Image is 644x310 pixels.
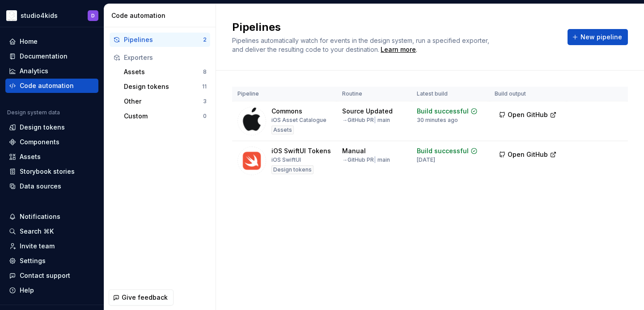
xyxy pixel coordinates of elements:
[203,36,207,43] div: 2
[5,209,98,224] button: Notifications
[120,94,210,109] button: Other3
[21,11,58,20] div: studio4kids
[5,64,98,78] a: Analytics
[20,256,46,265] div: Settings
[5,164,98,179] a: Storybook stories
[111,11,212,20] div: Code automation
[337,87,411,101] th: Routine
[381,45,416,54] a: Learn more
[120,65,210,79] button: Assets8
[124,112,203,121] div: Custom
[342,156,390,163] div: → GitHub PR main
[568,29,628,45] button: New pipeline
[580,33,622,42] span: New pipeline
[489,87,567,101] th: Build output
[20,242,55,251] div: Invite team
[124,97,203,106] div: Other
[202,83,207,90] div: 11
[342,107,393,116] div: Source Updated
[342,117,390,124] div: → GitHub PR main
[5,224,98,239] button: Search ⌘K
[5,34,98,49] a: Home
[5,239,98,253] a: Invite team
[203,98,207,105] div: 3
[5,120,98,134] a: Design tokens
[271,147,331,155] div: iOS SwiftUI Tokens
[5,135,98,149] a: Components
[122,293,168,302] span: Give feedback
[20,286,34,295] div: Help
[20,182,61,191] div: Data sources
[379,46,417,53] span: .
[203,68,207,75] div: 8
[508,150,548,159] span: Open GitHub
[5,254,98,268] a: Settings
[374,117,376,123] span: |
[342,147,366,155] div: Manual
[20,52,68,61] div: Documentation
[417,156,435,163] div: [DATE]
[495,112,561,120] a: Open GitHub
[232,87,337,101] th: Pipeline
[5,268,98,283] button: Contact support
[271,126,294,134] div: Assets
[20,67,48,75] div: Analytics
[20,212,60,221] div: Notifications
[5,179,98,193] a: Data sources
[7,109,60,116] div: Design system data
[6,10,17,21] img: f1dd3a2a-5342-4756-bcfa-e9eec4c7fc0d.png
[232,20,557,34] h2: Pipelines
[5,79,98,93] a: Code automation
[271,107,302,116] div: Commons
[271,117,326,124] div: iOS Asset Catalogue
[20,81,74,90] div: Code automation
[20,123,65,132] div: Design tokens
[20,167,75,176] div: Storybook stories
[203,113,207,120] div: 0
[91,12,95,19] div: D
[20,152,41,161] div: Assets
[20,271,70,280] div: Contact support
[271,156,301,163] div: iOS SwiftUI
[2,6,102,25] button: studio4kidsD
[20,37,38,46] div: Home
[124,35,203,44] div: Pipelines
[232,37,491,53] span: Pipelines automatically watch for events in the design system, run a specified exporter, and deli...
[110,33,210,47] button: Pipelines2
[5,150,98,164] a: Assets
[495,152,561,159] a: Open GitHub
[20,138,59,147] div: Components
[417,147,469,155] div: Build successful
[120,80,210,94] button: Design tokens11
[124,53,207,62] div: Exporters
[411,87,489,101] th: Latest build
[5,283,98,297] button: Help
[124,82,202,91] div: Design tokens
[374,156,376,163] span: |
[5,49,98,63] a: Documentation
[20,227,54,236] div: Search ⌘K
[495,107,561,123] button: Open GitHub
[271,165,314,174] div: Design tokens
[417,117,458,124] div: 30 minutes ago
[124,67,203,76] div: Assets
[120,109,210,123] button: Custom0
[417,107,469,116] div: Build successful
[495,147,561,163] button: Open GitHub
[109,289,174,306] button: Give feedback
[508,110,548,119] span: Open GitHub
